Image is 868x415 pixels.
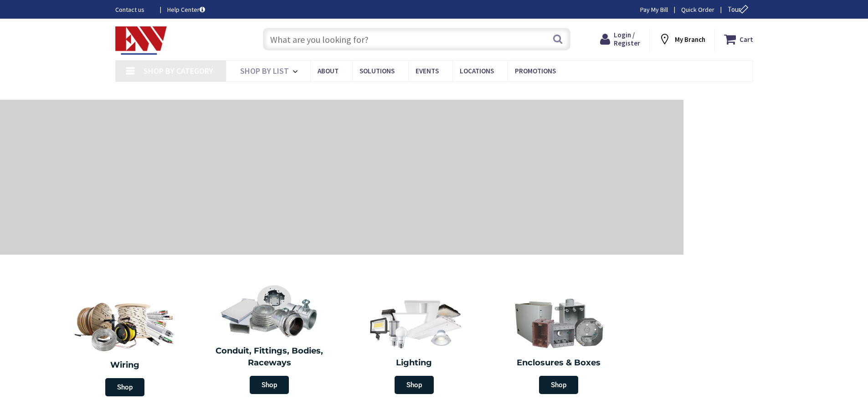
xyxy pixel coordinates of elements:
[115,26,167,55] img: Electrical Wholesalers, Inc.
[200,280,340,399] a: Conduit, Fittings, Bodies, Raceways Shop
[515,67,556,75] span: Promotions
[740,31,753,47] strong: Cart
[640,5,668,14] a: Pay My Bill
[105,378,144,396] span: Shop
[349,357,480,369] h2: Lighting
[167,5,205,14] a: Help Center
[600,31,640,47] a: Login / Register
[204,345,335,369] h2: Conduit, Fittings, Bodies, Raceways
[614,31,640,47] span: Login / Register
[240,66,289,76] span: Shop By List
[52,292,197,401] a: Wiring Shop
[416,67,439,75] span: Events
[658,31,705,47] div: My Branch
[263,28,570,51] input: What are you looking for?
[675,35,705,44] strong: My Branch
[460,67,494,75] span: Locations
[539,376,578,394] span: Shop
[728,5,751,14] span: Tour
[57,359,193,371] h2: Wiring
[493,357,625,369] h2: Enclosures & Boxes
[395,376,434,394] span: Shop
[724,31,753,47] a: Cart
[344,292,484,399] a: Lighting Shop
[250,376,289,394] span: Shop
[144,66,213,76] span: Shop By Category
[489,292,629,399] a: Enclosures & Boxes Shop
[681,5,714,14] a: Quick Order
[318,67,339,75] span: About
[360,67,395,75] span: Solutions
[115,5,153,14] a: Contact us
